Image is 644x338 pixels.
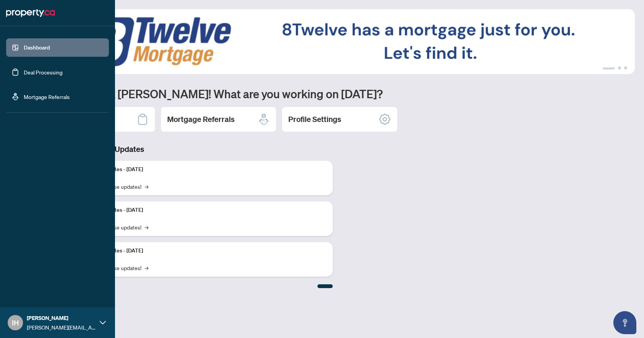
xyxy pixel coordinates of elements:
[167,114,235,125] h2: Mortgage Referrals
[80,247,327,255] p: Platform Updates - [DATE]
[618,66,621,69] button: 2
[24,44,50,51] a: Dashboard
[24,93,70,100] a: Mortgage Referrals
[613,311,636,334] button: Open asap
[40,86,635,101] h1: Welcome back [PERSON_NAME]! What are you working on [DATE]?
[80,206,327,214] p: Platform Updates - [DATE]
[27,323,96,331] span: [PERSON_NAME][EMAIL_ADDRESS][DOMAIN_NAME]
[624,66,627,69] button: 3
[40,9,635,74] img: Slide 0
[145,223,148,231] span: →
[24,69,62,76] a: Deal Processing
[603,66,615,69] button: 1
[145,264,148,272] span: →
[145,182,148,191] span: →
[12,317,19,328] span: IH
[40,144,333,155] h3: Brokerage & Industry Updates
[80,165,327,174] p: Platform Updates - [DATE]
[27,314,96,322] span: [PERSON_NAME]
[6,7,55,19] img: logo
[288,114,341,125] h2: Profile Settings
